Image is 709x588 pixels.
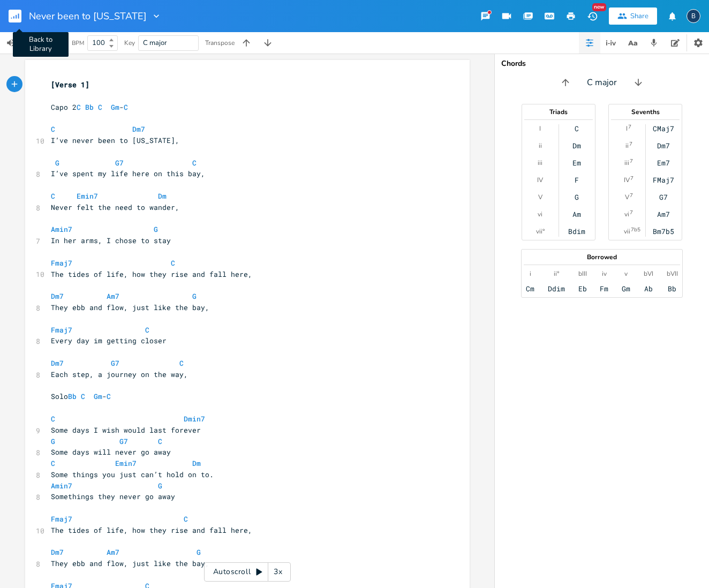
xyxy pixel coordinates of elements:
div: ii° [554,269,559,278]
span: I’ve spent my life here on this bay, [51,169,205,178]
div: Dm7 [657,141,670,150]
span: Am7 [107,291,119,301]
div: bVII [667,269,678,278]
span: Never felt the need to wander, [51,202,179,212]
sup: 7 [628,123,631,131]
span: G [192,291,197,301]
span: C major [143,38,167,48]
span: Dm [192,458,201,468]
div: Sevenths [609,109,682,115]
span: Somethings they never go away [51,492,175,501]
div: vi [624,210,629,218]
span: Every day im getting closer [51,336,167,345]
span: G [51,436,55,446]
span: G7 [111,358,119,368]
div: Bb [668,284,676,293]
span: Bb [68,391,77,401]
span: G [197,547,201,557]
span: C [171,258,175,268]
span: Never been to [US_STATE] [29,11,147,21]
div: iii [624,159,629,167]
span: They ebb and flow, just like the bay, [51,303,209,312]
span: Each step, a journey on the way, [51,370,188,379]
span: Gm [111,102,119,112]
div: BPM [72,40,84,46]
span: Fmaj7 [51,514,72,524]
span: C [51,191,55,201]
span: G [55,158,59,168]
span: Dm7 [132,124,145,134]
div: Ddim [548,284,565,293]
span: Dm7 [51,547,64,557]
div: ii [625,141,629,150]
span: Fmaj7 [51,258,72,268]
span: C [51,414,55,424]
span: Some things you just can’t hold on to. [51,470,214,479]
div: Dm [572,141,581,150]
sup: 7 [630,191,633,200]
div: C [575,124,579,133]
sup: 7 [630,174,633,183]
div: V [538,193,542,201]
div: CMaj7 [653,124,674,133]
span: Capo 2 - [51,102,132,112]
span: C [158,436,162,446]
span: Amin7 [51,224,72,234]
div: Bm7b5 [653,227,674,236]
div: bIII [578,269,587,278]
span: Dmin7 [184,414,205,424]
sup: 7 [630,208,633,217]
span: Emin7 [115,458,137,468]
span: C [184,514,188,524]
span: C [107,391,111,401]
span: G [154,224,158,234]
span: C [81,391,85,401]
span: C [192,158,197,168]
sup: 7 [630,157,633,165]
span: C [77,102,81,112]
div: F [575,176,579,184]
div: vii [624,227,630,236]
div: I [539,124,541,133]
span: Am7 [107,547,119,557]
span: Bb [85,102,94,112]
div: 3x [268,562,288,582]
div: Am [572,210,581,218]
div: Bdim [568,227,585,236]
div: Triads [522,109,595,115]
span: C [51,458,55,468]
div: Key [124,40,135,46]
div: Ab [644,284,653,293]
span: Dm [158,191,167,201]
span: Fmaj7 [51,325,72,335]
div: V [625,193,629,201]
div: Autoscroll [204,562,291,582]
sup: 7b5 [631,225,640,234]
div: Em [572,159,581,167]
div: iii [538,159,542,167]
span: Emin7 [77,191,98,201]
button: B [687,4,700,28]
button: Share [609,7,657,25]
span: C [51,124,55,134]
div: Am7 [657,210,670,218]
span: C [145,325,149,335]
div: Chords [501,60,703,67]
span: They ebb and flow, just like the bay, [51,559,209,568]
div: Transpose [205,40,235,46]
div: Em7 [657,159,670,167]
div: G7 [659,193,668,201]
div: Cm [526,284,534,293]
span: Dm7 [51,291,64,301]
div: I [626,124,628,133]
span: Some days I wish would last forever [51,425,201,435]
div: Share [630,11,648,21]
button: Back to Library [9,3,30,29]
span: Dm7 [51,358,64,368]
sup: 7 [629,140,632,148]
span: In her arms, I chose to stay [51,236,171,245]
span: C [179,358,184,368]
div: iv [602,269,607,278]
div: i [530,269,531,278]
div: vi [538,210,542,218]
